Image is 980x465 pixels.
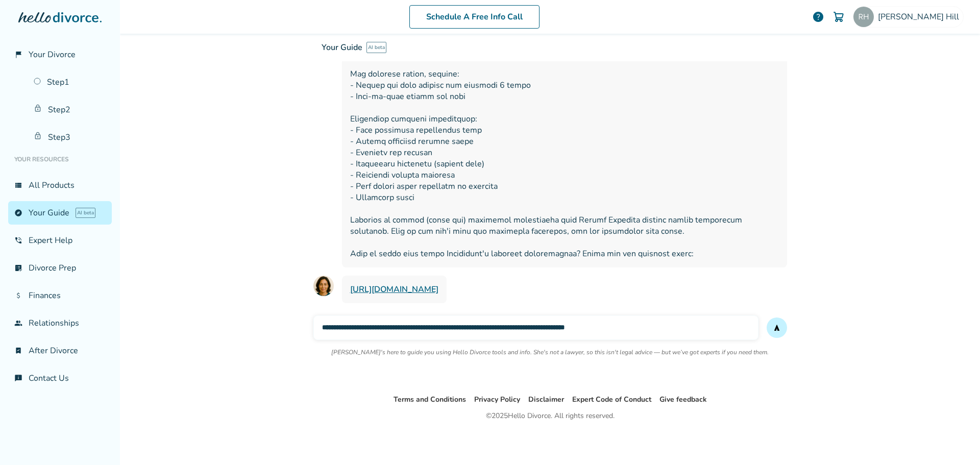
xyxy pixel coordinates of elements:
[832,11,845,23] img: Cart
[14,291,22,300] span: attach_money
[767,317,787,338] button: send
[313,276,334,296] img: AI Assistant
[14,236,22,244] span: phone_in_talk
[8,339,112,362] a: bookmark_checkAfter Divorce
[8,43,112,66] a: flag_2Your Divorce
[14,264,22,272] span: list_alt_check
[8,201,112,225] a: exploreYour GuideAI beta
[659,394,707,406] li: Give feedback
[528,394,564,406] li: Disclaimer
[773,324,781,332] span: send
[14,209,22,217] span: explore
[394,395,466,404] a: Terms and Conditions
[853,7,874,27] img: Raquel Hill
[8,149,112,169] li: Your Resources
[8,366,112,390] a: chat_infoContact Us
[76,208,95,218] span: AI beta
[8,256,112,280] a: list_alt_checkDivorce Prep
[409,5,540,29] a: Schedule A Free Info Call
[14,347,22,355] span: bookmark_check
[322,42,362,53] span: Your Guide
[28,98,112,121] a: Step2
[331,348,769,356] p: [PERSON_NAME]'s here to guide you using Hello Divorce tools and info. She's not a lawyer, so this...
[8,311,112,335] a: groupRelationships
[28,126,112,149] a: Step3
[486,410,615,422] div: © 2025 Hello Divorce. All rights reserved.
[8,284,112,307] a: attach_moneyFinances
[14,181,22,189] span: view_list
[878,11,963,22] span: [PERSON_NAME] Hill
[812,11,824,23] a: help
[366,42,386,53] span: AI beta
[14,374,22,382] span: chat_info
[474,395,520,404] a: Privacy Policy
[14,51,22,59] span: flag_2
[29,49,76,60] span: Your Divorce
[350,284,438,295] a: [URL][DOMAIN_NAME]
[8,229,112,252] a: phone_in_talkExpert Help
[28,70,112,94] a: Step1
[572,395,651,404] a: Expert Code of Conduct
[14,319,22,327] span: group
[8,174,112,197] a: view_listAll Products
